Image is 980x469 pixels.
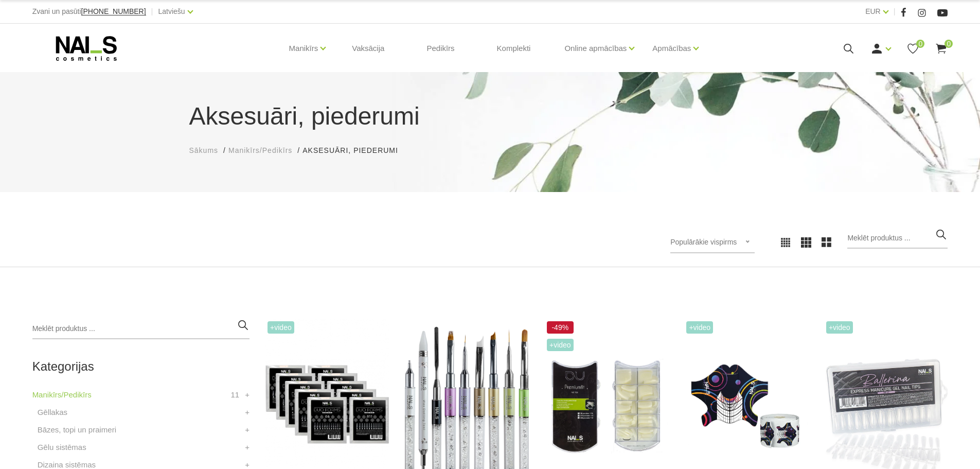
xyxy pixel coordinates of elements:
[670,238,737,246] span: Populārākie vispirms
[945,40,953,48] span: 0
[245,389,250,401] a: +
[32,319,250,339] input: Meklēt produktus ...
[652,28,691,69] a: Apmācības
[228,146,292,154] span: Manikīrs/Pedikīrs
[489,24,539,73] a: Komplekti
[894,5,896,18] span: |
[38,406,67,419] a: Gēllakas
[245,406,250,419] a: +
[344,24,393,73] a: Vaksācija
[245,441,250,454] a: +
[935,42,948,55] a: 0
[38,441,86,454] a: Gēlu sistēmas
[547,339,574,351] span: +Video
[230,389,239,401] span: 11
[847,228,948,249] input: Meklēt produktus ...
[547,321,574,334] span: -49%
[189,146,219,154] span: Sākums
[189,98,791,135] h1: Aksesuāri, piederumi
[865,5,881,18] a: EUR
[686,321,713,334] span: +Video
[564,28,627,69] a: Online apmācības
[81,7,146,15] span: [PHONE_NUMBER]
[906,42,919,55] a: 0
[916,40,924,48] span: 0
[289,28,318,69] a: Manikīrs
[38,424,116,436] a: Bāzes, topi un praimeri
[826,321,853,334] span: +Video
[418,24,462,73] a: Pedikīrs
[268,321,294,334] span: +Video
[228,145,292,156] a: Manikīrs/Pedikīrs
[32,5,146,18] div: Zvani un pasūti
[245,424,250,436] a: +
[32,389,92,401] a: Manikīrs/Pedikīrs
[81,8,146,15] a: [PHONE_NUMBER]
[158,5,185,18] a: Latviešu
[302,145,408,156] li: Aksesuāri, piederumi
[189,145,219,156] a: Sākums
[32,360,250,373] h2: Kategorijas
[151,5,153,18] span: |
